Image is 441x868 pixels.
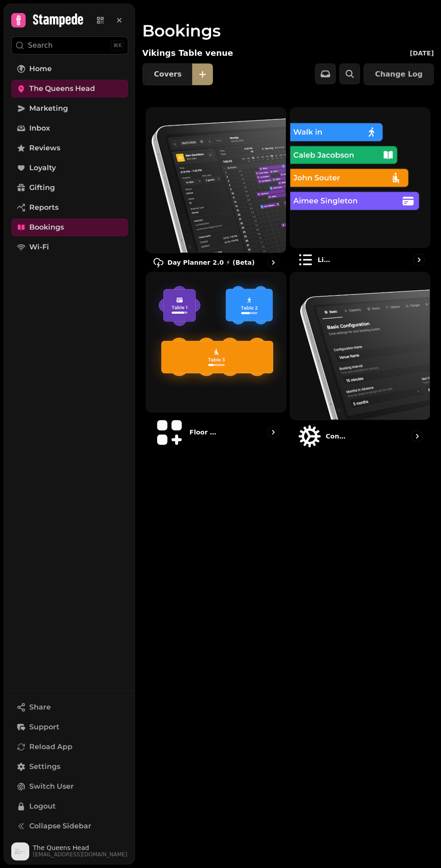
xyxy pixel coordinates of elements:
a: Reviews [11,139,128,157]
a: Loyalty [11,159,128,177]
p: Floor Plans (beta) [189,428,220,437]
a: ConfigurationConfiguration [290,272,430,449]
svg: go to [413,432,422,441]
p: Search [28,40,53,51]
button: Support [11,718,128,736]
button: Change Log [364,63,434,85]
img: List view [283,101,437,254]
div: ⌘K [111,41,124,50]
span: Collapse Sidebar [29,821,91,832]
span: Support [29,722,59,732]
a: Settings [11,758,128,776]
span: Change Log [375,71,423,78]
span: Home [29,63,52,74]
span: Loyalty [29,163,56,173]
a: Home [11,60,128,78]
span: The Queens Head [33,845,127,851]
span: [EMAIL_ADDRESS][DOMAIN_NAME] [33,851,127,858]
button: User avatarThe Queens Head[EMAIL_ADDRESS][DOMAIN_NAME] [11,842,128,860]
a: Wi-Fi [11,238,128,256]
p: Day Planner 2.0 ⚡ (Beta) [167,258,255,267]
span: Reports [29,202,58,213]
p: Configuration [326,432,349,441]
a: Gifting [11,179,128,197]
span: Marketing [29,103,68,114]
button: Collapse Sidebar [11,817,128,835]
svg: go to [269,428,278,437]
a: Day Planner 2.0 ⚡ (Beta)Day Planner 2.0 ⚡ (Beta) [146,107,286,268]
p: [DATE] [410,49,434,58]
a: The Queens Head [11,80,128,98]
span: Reload App [29,741,72,752]
a: Inbox [11,119,128,137]
p: List view [318,255,333,264]
span: Settings [29,761,60,772]
svg: go to [414,255,423,264]
img: Day Planner 2.0 ⚡ (Beta) [146,108,286,253]
span: Share [29,702,51,713]
a: Floor Plans (beta)Floor Plans (beta) [146,272,286,449]
button: Switch User [11,778,128,796]
p: Vikings Table venue [142,47,233,59]
span: Reviews [29,143,60,154]
a: Bookings [11,218,128,236]
a: Marketing [11,99,128,118]
span: Gifting [29,182,55,193]
span: Switch User [29,781,74,792]
button: Search⌘K [11,36,128,54]
span: Logout [29,801,56,812]
img: Floor Plans (beta) [146,272,286,412]
span: The Queens Head [29,83,95,94]
button: Covers [143,63,192,85]
button: Share [11,698,128,716]
img: User avatar [11,842,29,860]
svg: go to [269,258,278,267]
button: Reload App [11,738,128,756]
p: Covers [154,71,181,78]
span: Bookings [29,222,64,233]
a: List viewList view [290,107,430,268]
button: Logout [11,797,128,815]
span: Wi-Fi [29,242,49,253]
span: Inbox [29,123,50,134]
a: Reports [11,199,128,217]
img: Configuration [290,272,430,420]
